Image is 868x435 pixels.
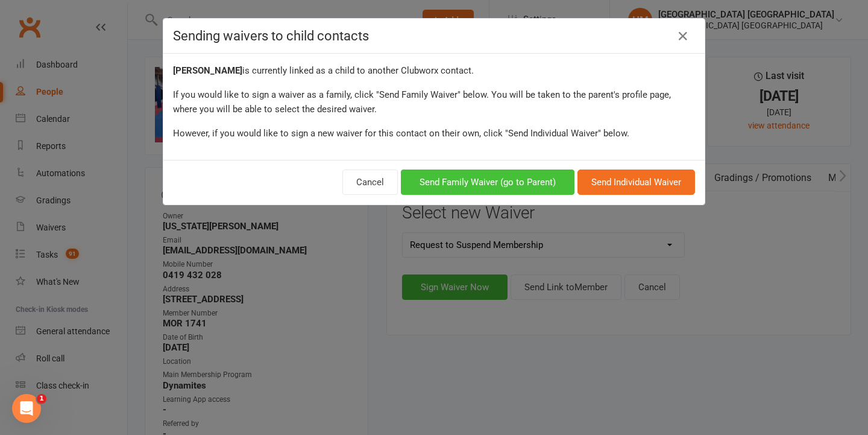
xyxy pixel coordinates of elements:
[173,87,695,116] div: If you would like to sign a waiver as a family, click "Send Family Waiver" below. You will be tak...
[342,170,398,195] button: Cancel
[673,27,693,46] a: Close
[173,63,695,78] div: is currently linked as a child to another Clubworx contact.
[173,28,695,43] h4: Sending waivers to child contacts
[12,394,41,423] iframe: Intercom live chat
[37,394,46,404] span: 1
[401,170,574,195] button: Send Family Waiver (go to Parent)
[173,65,242,76] strong: [PERSON_NAME]
[173,126,695,141] div: However, if you would like to sign a new waiver for this contact on their own, click "Send Indivi...
[577,170,695,195] button: Send Individual Waiver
